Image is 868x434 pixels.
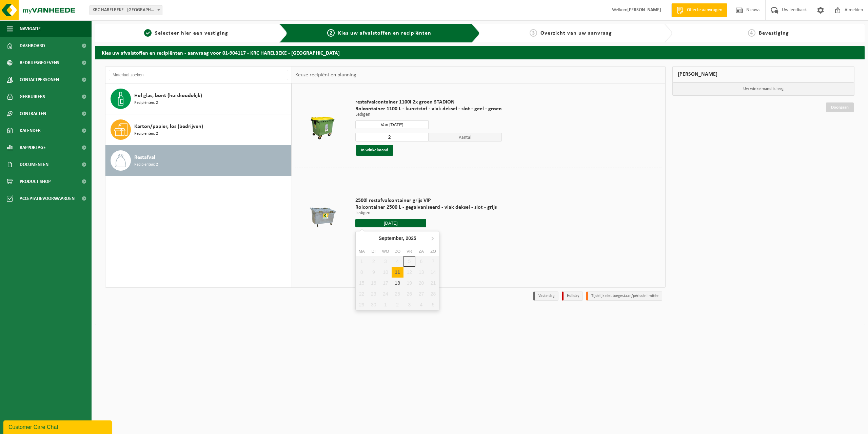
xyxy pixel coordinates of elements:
a: 1Selecteer hier een vestiging [98,29,274,37]
span: Bedrijfsgegevens [20,54,59,71]
span: Rolcontainer 1100 L - kunststof - vlak deksel - slot - geel - groen [355,106,502,112]
span: Dashboard [20,37,45,54]
span: Hol glas, bont (huishoudelijk) [134,92,202,100]
div: 2 [392,299,403,310]
li: Holiday [562,291,583,301]
span: Recipiënten: 2 [134,162,158,168]
i: 2025 [406,236,416,241]
div: di [368,248,379,255]
span: Kalender [20,122,41,139]
a: Doorgaan [826,102,854,112]
span: Restafval [134,153,155,162]
span: 2 [327,29,335,37]
a: Offerte aanvragen [671,3,727,17]
li: Tijdelijk niet toegestaan/période limitée [586,291,662,301]
span: Rapportage [20,139,46,156]
span: 4 [748,29,755,37]
iframe: chat widget [3,419,113,434]
span: Navigatie [20,20,41,37]
div: 11 [392,267,403,278]
div: 18 [392,278,403,288]
span: Rolcontainer 2500 L - gegalvaniseerd - vlak deksel - slot - grijs [355,204,497,211]
span: Contactpersonen [20,71,59,88]
p: Uw winkelmand is leeg [673,82,854,95]
div: zo [427,248,439,255]
div: Keuze recipiënt en planning [292,67,360,83]
div: wo [379,248,391,255]
div: ma [356,248,368,255]
button: Hol glas, bont (huishoudelijk) Recipiënten: 2 [105,83,292,114]
span: Bevestiging [759,31,789,36]
button: Restafval Recipiënten: 2 [105,145,292,176]
input: Materiaal zoeken [109,70,288,80]
span: 1 [144,29,152,37]
span: Selecteer hier een vestiging [155,31,228,36]
h2: Kies uw afvalstoffen en recipiënten - aanvraag voor 01-904117 - KRC HARELBEKE - [GEOGRAPHIC_DATA] [95,46,865,59]
span: Recipiënten: 2 [134,100,158,106]
button: In winkelmand [356,145,393,156]
span: Aantal [429,133,502,141]
p: Ledigen [355,211,497,215]
span: KRC HARELBEKE - HARELBEKE [90,5,162,15]
span: Contracten [20,105,46,122]
input: Selecteer datum [355,219,426,227]
span: Recipiënten: 2 [134,131,158,137]
div: do [392,248,403,255]
span: Kies uw afvalstoffen en recipiënten [338,31,431,36]
span: KRC HARELBEKE - HARELBEKE [90,5,162,15]
span: 2500l restafvalcontainer grijs VIP [355,197,497,204]
span: 3 [530,29,537,37]
div: [PERSON_NAME] [672,66,855,82]
p: Ledigen [355,112,502,117]
div: September, [376,233,419,244]
button: Karton/papier, los (bedrijven) Recipiënten: 2 [105,114,292,145]
li: Vaste dag [533,291,558,301]
span: restafvalcontainer 1100l 2x groen STADION [355,99,502,106]
span: Product Shop [20,173,51,190]
div: za [415,248,427,255]
span: Gebruikers [20,88,45,105]
span: Offerte aanvragen [685,7,724,14]
span: Karton/papier, los (bedrijven) [134,122,203,131]
span: Documenten [20,156,48,173]
span: Acceptatievoorwaarden [20,190,75,207]
strong: [PERSON_NAME] [627,7,661,13]
input: Selecteer datum [355,120,429,129]
span: Overzicht van uw aanvraag [540,31,612,36]
div: vr [403,248,415,255]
